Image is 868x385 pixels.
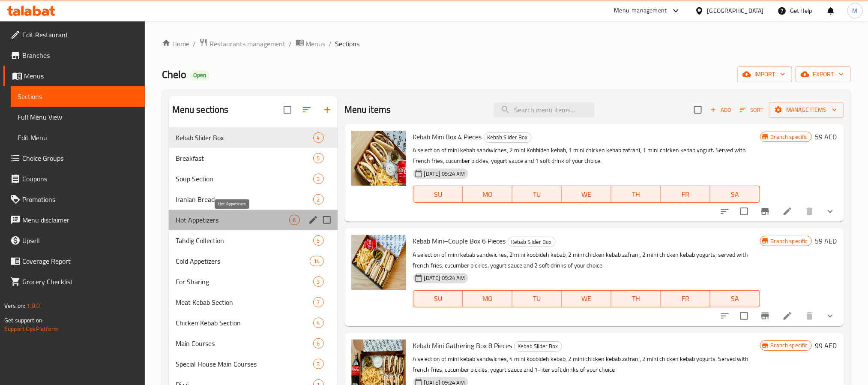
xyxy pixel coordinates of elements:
[853,6,858,15] span: M
[413,354,760,375] p: A selection of mini kebab sandwiches, 4 mini koobideh kebab, 2 mini chicken kebab zafrani, 2 mini...
[169,292,338,313] div: Meat Kebab Section7
[815,131,837,143] h6: 59 AED
[314,278,323,286] span: 3
[169,127,338,148] div: Kebab Slider Box4
[169,333,338,354] div: Main Courses6
[169,148,338,168] div: Breakfast5
[782,206,793,217] a: Edit menu item
[169,271,338,292] div: For Sharing3
[296,99,317,120] span: Sort sections
[715,201,735,222] button: sort-choices
[815,235,837,247] h6: 59 AED
[664,188,707,201] span: FR
[565,188,608,201] span: WE
[176,174,313,184] span: Soup Section
[306,39,326,49] span: Menus
[767,341,811,349] span: Branch specific
[176,338,313,349] span: Main Courses
[738,103,766,117] button: Sort
[484,132,532,143] div: Kebab Slider Box
[22,215,138,225] span: Menu disclaimer
[707,103,734,117] span: Add item
[176,235,313,246] span: Tahdig Collection
[3,45,145,66] a: Branches
[11,107,145,127] a: Full Menu View
[314,360,323,368] span: 3
[344,103,391,116] h2: Menu items
[515,341,562,351] span: Kebab Slider Box
[782,311,793,321] a: Edit menu item
[313,297,324,307] div: items
[317,99,338,120] button: Add section
[421,274,468,282] span: [DATE] 09:24 AM
[615,292,658,305] span: TH
[463,186,512,203] button: MO
[314,175,323,183] span: 3
[313,153,324,163] div: items
[735,202,753,220] span: Select to update
[709,105,732,115] span: Add
[689,101,707,119] span: Select section
[463,290,512,307] button: MO
[744,69,785,80] span: import
[799,306,820,326] button: delete
[825,311,835,321] svg: Show Choices
[290,216,299,224] span: 6
[421,170,468,178] span: [DATE] 09:24 AM
[351,235,406,290] img: Kebab Mini–Couple Box 6 Pieces
[162,38,851,49] nav: breadcrumb
[661,186,711,203] button: FR
[508,237,555,247] span: Kebab Slider Box
[169,251,338,271] div: Cold Appetizers14
[310,257,323,265] span: 14
[169,168,338,189] div: Soup Section3
[176,359,313,369] span: Special House Main Courses
[176,215,289,225] span: Hot Appetizers
[799,201,820,222] button: delete
[335,39,360,49] span: Sections
[714,188,757,201] span: SA
[314,154,323,162] span: 5
[314,237,323,245] span: 5
[710,290,760,307] button: SA
[4,315,44,326] span: Get support on:
[176,256,310,266] div: Cold Appetizers
[562,290,611,307] button: WE
[296,38,326,49] a: Menus
[737,66,792,82] button: import
[512,186,562,203] button: TU
[11,86,145,107] a: Sections
[714,292,757,305] span: SA
[815,340,837,352] h6: 99 AED
[313,359,324,369] div: items
[314,298,323,307] span: 7
[176,132,313,143] span: Kebab Slider Box
[820,306,841,326] button: show more
[314,340,323,348] span: 6
[3,168,145,189] a: Coupons
[176,277,313,287] span: For Sharing
[313,174,324,184] div: items
[734,103,769,117] span: Sort items
[190,70,210,81] div: Open
[562,186,611,203] button: WE
[615,188,658,201] span: TH
[514,341,562,352] div: Kebab Slider Box
[176,318,313,328] span: Chicken Kebab Section
[796,66,851,82] button: export
[162,39,189,49] a: Home
[176,297,313,307] span: Meat Kebab Section
[767,133,811,141] span: Branch specific
[413,186,463,203] button: SU
[289,39,292,49] li: /
[494,102,595,117] input: search
[169,189,338,210] div: Iranian Bread2
[3,230,145,251] a: Upsell
[661,290,711,307] button: FR
[413,290,463,307] button: SU
[707,6,764,15] div: [GEOGRAPHIC_DATA]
